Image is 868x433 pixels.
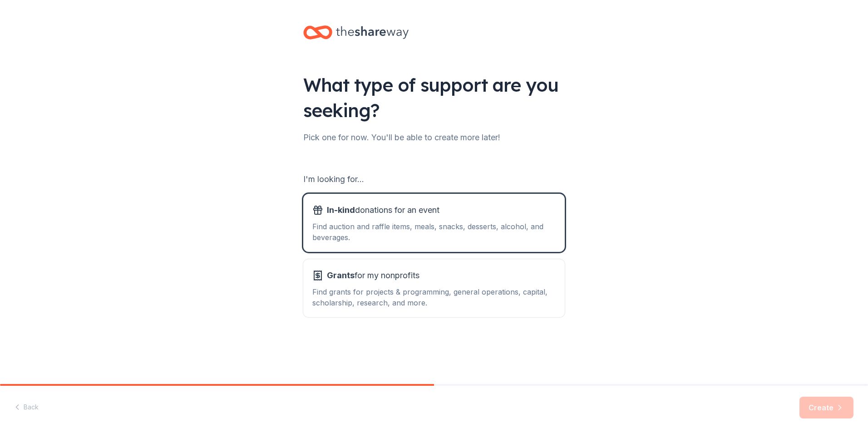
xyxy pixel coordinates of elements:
span: Grants [327,271,355,280]
button: In-kinddonations for an eventFind auction and raffle items, meals, snacks, desserts, alcohol, and... [303,194,565,252]
div: What type of support are you seeking? [303,72,565,123]
div: Find auction and raffle items, meals, snacks, desserts, alcohol, and beverages. [312,221,556,243]
span: donations for an event [327,203,439,217]
span: for my nonprofits [327,268,419,283]
div: I'm looking for... [303,172,565,187]
div: Find grants for projects & programming, general operations, capital, scholarship, research, and m... [312,286,556,308]
div: Pick one for now. You'll be able to create more later! [303,130,565,145]
span: In-kind [327,205,355,215]
button: Grantsfor my nonprofitsFind grants for projects & programming, general operations, capital, schol... [303,259,565,317]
